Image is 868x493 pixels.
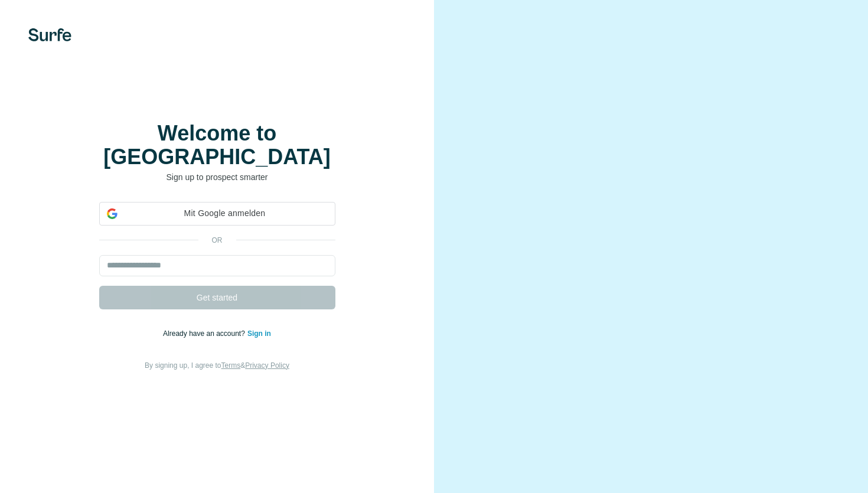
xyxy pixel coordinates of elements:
[245,361,289,370] a: Privacy Policy
[163,329,247,338] span: Already have an account?
[99,202,335,226] div: Mit Google anmelden
[145,361,289,370] span: By signing up, I agree to &
[28,28,71,41] img: Surfe's logo
[122,207,328,220] span: Mit Google anmelden
[247,329,271,338] a: Sign in
[93,224,341,250] iframe: Schaltfläche „Über Google anmelden“
[221,361,241,370] a: Terms
[99,171,335,183] p: Sign up to prospect smarter
[99,122,335,169] h1: Welcome to [GEOGRAPHIC_DATA]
